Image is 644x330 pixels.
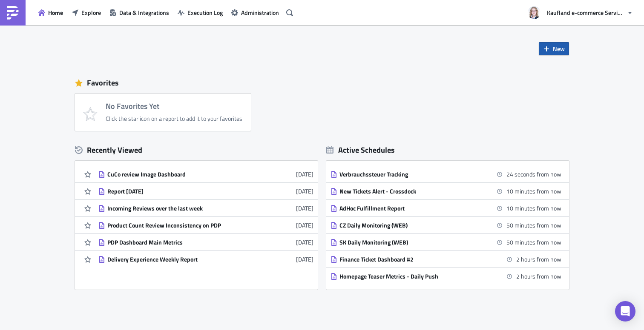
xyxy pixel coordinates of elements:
[331,217,561,233] a: CZ Daily Monitoring (WEB)50 minutes from now
[339,205,489,212] div: AdHoc Fulfillment Report
[106,102,242,111] h4: No Favorites Yet
[506,170,561,179] time: 2025-10-14 11:00
[339,256,489,263] div: Finance Ticket Dashboard #2
[119,8,169,17] span: Data & Integrations
[107,188,256,195] div: Report [DATE]
[98,251,313,267] a: Delivery Experience Weekly Report[DATE]
[339,273,489,280] div: Homepage Teaser Metrics - Daily Push
[98,183,313,199] a: Report [DATE][DATE]
[106,115,242,122] div: Click the star icon on a report to add it to your favorites
[506,204,561,213] time: 2025-10-14 11:10
[339,188,489,195] div: New Tickets Alert - Crossdock
[339,222,489,229] div: CZ Daily Monitoring (WEB)
[6,6,20,20] img: PushMetrics
[539,42,569,55] button: New
[107,171,256,178] div: CuCo review Image Dashboard
[48,8,63,17] span: Home
[75,144,318,156] div: Recently Viewed
[227,6,283,19] button: Administration
[553,44,565,53] span: New
[331,234,561,250] a: SK Daily Monitoring (WEB)50 minutes from now
[296,238,313,247] time: 2025-06-27T09:30:34Z
[107,222,256,229] div: Product Count Review Inconsistency on PDP
[107,239,256,246] div: PDP Dashboard Main Metrics
[506,238,561,247] time: 2025-10-14 11:50
[523,3,638,22] button: Kaufland e-commerce Services GmbH & Co. KG
[296,187,313,196] time: 2025-10-09T10:02:22Z
[516,255,561,264] time: 2025-10-14 13:00
[516,272,561,281] time: 2025-10-14 13:00
[331,251,561,267] a: Finance Ticket Dashboard #22 hours from now
[67,6,105,19] button: Explore
[173,6,227,19] button: Execution Log
[331,268,561,284] a: Homepage Teaser Metrics - Daily Push2 hours from now
[296,170,313,179] time: 2025-10-09T10:03:33Z
[105,6,173,19] button: Data & Integrations
[296,221,313,230] time: 2025-08-12T08:38:15Z
[98,234,313,250] a: PDP Dashboard Main Metrics[DATE]
[107,205,256,212] div: Incoming Reviews over the last week
[506,221,561,230] time: 2025-10-14 11:50
[506,187,561,196] time: 2025-10-14 11:10
[187,8,223,17] span: Execution Log
[81,8,101,17] span: Explore
[75,77,569,89] div: Favorites
[34,6,67,19] button: Home
[547,8,624,17] span: Kaufland e-commerce Services GmbH & Co. KG
[241,8,279,17] span: Administration
[296,255,313,264] time: 2025-06-27T07:57:07Z
[98,166,313,182] a: CuCo review Image Dashboard[DATE]
[296,204,313,213] time: 2025-08-12T08:41:25Z
[339,171,489,178] div: Verbrauchssteuer Tracking
[326,145,395,155] div: Active Schedules
[331,166,561,182] a: Verbrauchssteuer Tracking24 seconds from now
[98,217,313,233] a: Product Count Review Inconsistency on PDP[DATE]
[107,256,256,263] div: Delivery Experience Weekly Report
[331,200,561,216] a: AdHoc Fulfillment Report10 minutes from now
[615,301,635,321] div: Open Intercom Messenger
[339,239,489,246] div: SK Daily Monitoring (WEB)
[98,200,313,216] a: Incoming Reviews over the last week[DATE]
[527,6,541,20] img: Avatar
[331,183,561,199] a: New Tickets Alert - Crossdock10 minutes from now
